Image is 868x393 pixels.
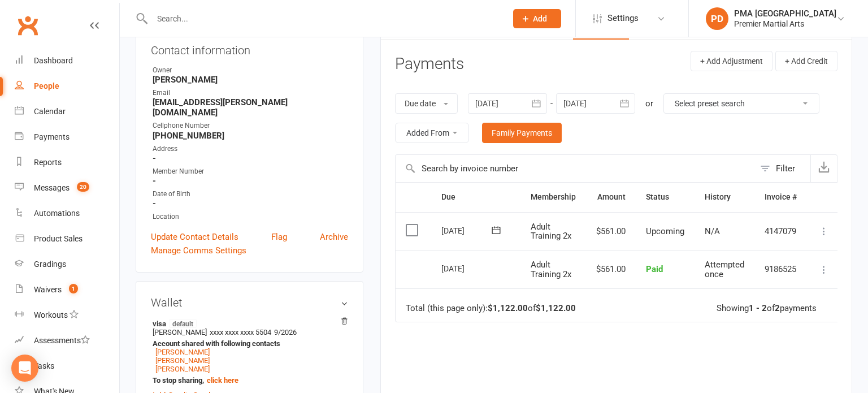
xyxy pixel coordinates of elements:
[406,304,576,313] div: Total (this page only): of
[15,353,119,379] a: Tasks
[153,198,348,209] strong: -
[520,183,586,211] th: Membership
[482,123,562,143] a: Family Payments
[153,75,348,85] strong: [PERSON_NAME]
[775,303,780,313] strong: 2
[153,211,348,222] div: Location
[151,244,246,257] a: Manage Comms Settings
[776,162,795,175] div: Filter
[531,222,571,241] span: Adult Training 2x
[531,260,571,279] span: Adult Training 2x
[586,212,636,251] td: $561.00
[15,201,119,226] a: Automations
[636,183,695,211] th: Status
[153,131,348,141] strong: [PHONE_NUMBER]
[34,260,66,269] div: Gradings
[34,361,54,370] div: Tasks
[695,183,754,211] th: History
[210,328,271,336] span: xxxx xxxx xxxx 5504
[153,319,342,328] strong: visa
[153,120,348,131] div: Cellphone Number
[153,339,342,348] strong: Account shared with following contacts
[153,88,348,98] div: Email
[69,284,78,293] span: 1
[431,183,520,211] th: Due
[15,175,119,201] a: Messages 20
[153,376,342,385] strong: To stop sharing,
[11,355,38,382] div: Open Intercom Messenger
[395,55,464,73] h3: Payments
[153,176,348,186] strong: -
[34,310,68,319] div: Workouts
[151,317,348,386] li: [PERSON_NAME]
[153,144,348,154] div: Address
[705,226,720,236] span: N/A
[169,319,197,328] span: default
[754,183,807,211] th: Invoice #
[34,285,62,294] div: Waivers
[153,65,348,76] div: Owner
[441,260,493,277] div: [DATE]
[34,158,62,167] div: Reports
[395,93,458,114] button: Due date
[513,9,561,28] button: Add
[754,212,807,251] td: 4147079
[153,153,348,163] strong: -
[775,51,837,71] button: + Add Credit
[151,40,348,57] h3: Contact information
[749,303,767,313] strong: 1 - 2
[396,155,754,182] input: Search by invoice number
[34,132,70,141] div: Payments
[754,155,810,182] button: Filter
[15,226,119,252] a: Product Sales
[155,348,210,356] a: [PERSON_NAME]
[271,230,287,244] a: Flag
[586,250,636,288] td: $561.00
[15,252,119,277] a: Gradings
[607,6,639,31] span: Settings
[706,7,728,30] div: PD
[151,296,348,309] h3: Wallet
[320,230,348,244] a: Archive
[734,8,836,19] div: PMA [GEOGRAPHIC_DATA]
[488,303,528,313] strong: $1,122.00
[15,277,119,303] a: Waivers 1
[441,222,493,239] div: [DATE]
[15,328,119,353] a: Assessments
[207,376,238,385] a: click here
[34,183,70,192] div: Messages
[151,230,238,244] a: Update Contact Details
[691,51,772,71] button: + Add Adjustment
[754,250,807,288] td: 9186525
[15,74,119,99] a: People
[34,56,73,65] div: Dashboard
[15,303,119,328] a: Workouts
[14,11,42,40] a: Clubworx
[15,48,119,74] a: Dashboard
[705,260,744,279] span: Attempted once
[153,189,348,200] div: Date of Birth
[155,365,210,373] a: [PERSON_NAME]
[646,226,684,236] span: Upcoming
[34,81,59,90] div: People
[34,107,66,116] div: Calendar
[646,264,663,274] span: Paid
[153,166,348,177] div: Member Number
[34,209,80,218] div: Automations
[15,124,119,150] a: Payments
[15,99,119,124] a: Calendar
[717,304,817,313] div: Showing of payments
[734,19,836,29] div: Premier Martial Arts
[15,150,119,175] a: Reports
[153,97,348,118] strong: [EMAIL_ADDRESS][PERSON_NAME][DOMAIN_NAME]
[645,97,653,110] div: or
[395,123,469,143] button: Added From
[586,183,636,211] th: Amount
[155,356,210,365] a: [PERSON_NAME]
[149,11,498,27] input: Search...
[533,14,547,23] span: Add
[77,182,89,192] span: 20
[274,328,297,336] span: 9/2026
[34,336,90,345] div: Assessments
[536,303,576,313] strong: $1,122.00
